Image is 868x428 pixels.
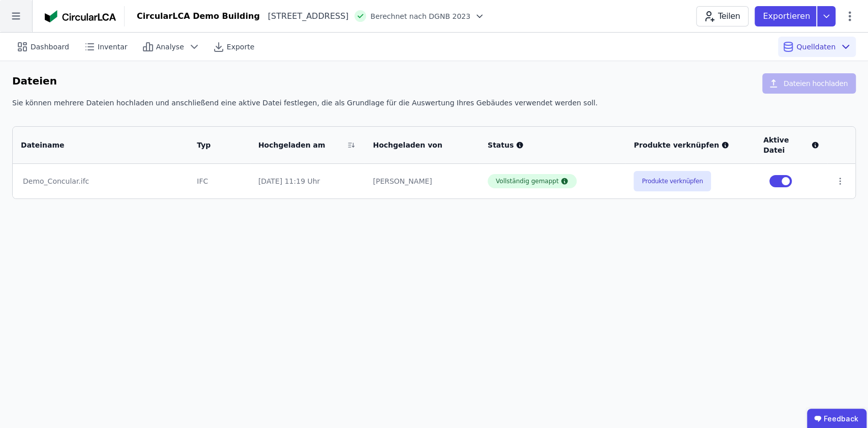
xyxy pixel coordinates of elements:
[258,140,344,150] div: Hochgeladen am
[373,140,459,150] div: Hochgeladen von
[23,176,178,186] div: Demo_Concular.ifc
[762,73,856,94] button: Dateien hochladen
[260,10,349,22] div: [STREET_ADDRESS]
[370,11,470,21] span: Berechnet nach DGNB 2023
[634,171,711,191] button: Produkte verknüpfen
[763,10,812,22] p: Exportieren
[156,42,184,52] span: Analyse
[31,42,69,52] span: Dashboard
[227,42,254,52] span: Exporte
[796,42,835,52] span: Quelldaten
[696,6,749,26] button: Teilen
[496,177,559,185] div: Vollständig gemappt
[137,10,260,22] div: CircularLCA Demo Building
[258,176,357,186] div: [DATE] 11:19 Uhr
[45,10,116,22] img: Concular
[197,140,230,150] div: Typ
[197,176,242,186] div: IFC
[12,98,856,116] div: Sie können mehrere Dateien hochladen und anschließend eine aktive Datei festlegen, die als Grundl...
[373,176,471,186] div: [PERSON_NAME]
[12,73,57,90] h6: Dateien
[488,140,617,150] div: Status
[98,42,128,52] span: Inventar
[763,135,819,155] div: Aktive Datei
[21,140,167,150] div: Dateiname
[634,140,747,150] div: Produkte verknüpfen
